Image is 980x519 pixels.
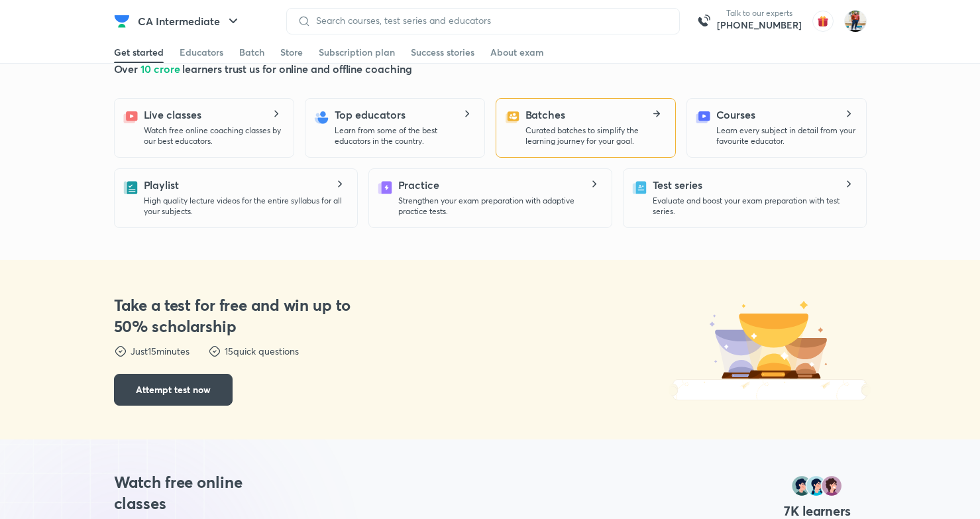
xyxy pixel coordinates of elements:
p: High quality lecture videos for the entire syllabus for all your subjects. [144,196,347,217]
a: About exam [490,42,544,63]
p: Strengthen your exam preparation with adaptive practice tests. [398,196,601,217]
span: Attempt test now [136,383,211,396]
p: Learn from some of the best educators in the country. [335,125,474,146]
img: call-us [690,8,717,34]
img: avatar [812,11,834,32]
div: About exam [490,46,544,59]
input: Search courses, test series and educators [311,15,669,26]
a: Educators [180,42,223,63]
a: Store [280,42,303,63]
p: 15 quick questions [225,345,299,358]
img: Company Logo [114,13,130,29]
a: Get started [114,42,164,63]
h3: Watch free online classes [114,471,268,514]
p: Watch free online coaching classes by our best educators. [144,125,283,146]
img: Aman Kumar Giri [844,10,867,32]
span: Over [114,62,141,76]
h5: Practice [398,177,439,193]
p: Just 15 minutes [131,345,190,358]
h5: Test series [653,177,702,193]
button: Attempt test now [114,374,233,406]
p: Learn every subject in detail from your favourite educator. [716,125,855,146]
p: Evaluate and boost your exam preparation with test series. [653,196,855,217]
a: [PHONE_NUMBER] [717,19,802,32]
div: Batch [239,46,264,59]
a: Batch [239,42,264,63]
h5: Batches [525,107,565,123]
span: learners trust us for online and offline coaching [182,62,411,76]
div: Subscription plan [319,46,395,59]
h3: Take a test for free and win up to 50% scholarship [114,294,362,337]
p: Curated batches to simplify the learning journey for your goal. [525,125,665,146]
a: Success stories [411,42,474,63]
img: dst-trophy [706,299,832,379]
h5: Playlist [144,177,179,193]
button: CA Intermediate [130,8,249,34]
p: Talk to our experts [717,8,802,19]
img: dst-points [114,345,127,358]
div: Educators [180,46,223,59]
h5: Live classes [144,107,201,123]
h5: Top educators [335,107,406,123]
span: 10 crore [140,62,182,76]
h5: Courses [716,107,755,123]
div: Store [280,46,303,59]
a: Subscription plan [319,42,395,63]
div: Get started [114,46,164,59]
img: dst-points [208,345,221,358]
div: Success stories [411,46,474,59]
